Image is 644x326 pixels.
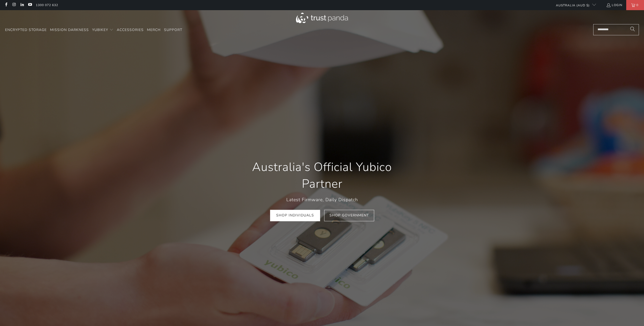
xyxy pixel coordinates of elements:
p: Latest Firmware, Daily Dispatch [238,196,406,203]
a: Trust Panda Australia on LinkedIn [20,3,24,7]
span: Encrypted Storage [5,27,47,32]
a: Accessories [117,24,144,36]
nav: Translation missing: en.navigation.header.main_nav [5,24,182,36]
img: Trust Panda Australia [296,13,348,23]
a: 1300 072 632 [36,2,58,8]
a: Mission Darkness [50,24,89,36]
span: Accessories [117,27,144,32]
button: Search [626,24,639,35]
a: Encrypted Storage [5,24,47,36]
input: Search... [593,24,639,35]
span: Mission Darkness [50,27,89,32]
a: Trust Panda Australia on Instagram [12,3,16,7]
h1: Australia's Official Yubico Partner [238,159,406,192]
span: Merch [147,27,161,32]
span: YubiKey [92,27,108,32]
a: Trust Panda Australia on YouTube [28,3,32,7]
summary: YubiKey [92,24,113,36]
span: Support [164,27,182,32]
a: Trust Panda Australia on Facebook [4,3,8,7]
a: Shop Individuals [270,210,320,221]
a: Support [164,24,182,36]
a: Merch [147,24,161,36]
a: Login [606,2,622,8]
a: Shop Government [324,210,374,221]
